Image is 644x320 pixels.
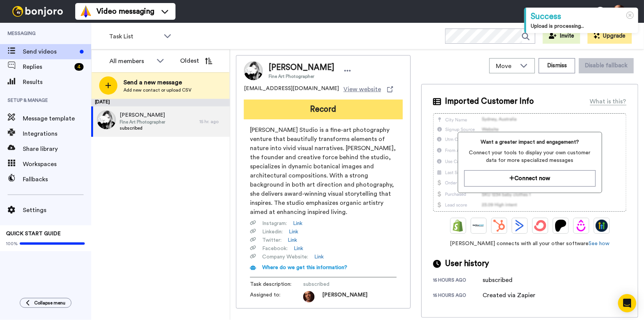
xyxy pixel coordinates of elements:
[23,47,77,56] span: Send videos
[23,144,91,154] span: Share library
[120,125,165,131] span: subscribed
[23,114,91,123] span: Message template
[34,300,65,306] span: Collapse menu
[244,85,339,94] span: [EMAIL_ADDRESS][DOMAIN_NAME]
[23,206,91,215] span: Settings
[6,241,18,247] span: 100%
[294,245,303,252] a: Link
[91,99,230,106] div: [DATE]
[244,61,263,80] img: Image of ADRIANE STARK
[343,85,393,94] a: View website
[579,58,634,73] button: Disable fallback
[618,294,636,312] div: Open Intercom Messenger
[433,277,483,285] div: 15 hours ago
[199,119,226,125] div: 15 hr. ago
[23,62,71,71] span: Replies
[433,292,483,300] div: 15 hours ago
[483,276,521,285] div: subscribed
[269,62,334,73] span: [PERSON_NAME]
[262,245,288,252] span: Facebook :
[262,236,282,244] span: Twitter :
[23,129,91,138] span: Integrations
[496,62,516,71] span: Move
[539,58,575,73] button: Dismiss
[74,63,84,71] div: 4
[531,22,634,30] div: Upload is processing...
[20,298,71,308] button: Collapse menu
[109,32,160,41] span: Task List
[514,220,526,232] img: ActiveCampaign
[464,149,596,164] span: Connect your tools to display your own customer data for more specialized messages
[244,100,403,119] button: Record
[473,220,485,232] img: Ontraport
[452,220,464,232] img: Shopify
[123,78,191,87] span: Send a new message
[288,236,297,244] a: Link
[269,73,334,79] span: Fine Art Photographer
[262,253,308,261] span: Company Website :
[262,265,347,270] span: Where do we get this information?
[262,220,287,227] span: Instagram :
[120,119,165,125] span: Fine Art Photographer
[531,11,634,22] div: Success
[97,110,116,129] img: afe65d34-9e3e-4539-8c0b-5a106d23153e.jpg
[6,231,61,236] span: QUICK START GUIDE
[293,220,302,227] a: Link
[303,291,315,303] img: 12c2f1e3-bc4a-4141-8156-d94817f0c353-1575660272.jpg
[464,170,596,187] button: Connect now
[464,138,596,146] span: Want a greater impact and engagement?
[493,220,505,232] img: Hubspot
[433,240,627,247] span: [PERSON_NAME] connects with all your other software
[322,291,367,303] span: [PERSON_NAME]
[596,220,608,232] img: GoHighLevel
[9,6,66,17] img: bj-logo-header-white.svg
[575,220,587,232] img: Drip
[534,220,546,232] img: ConvertKit
[588,29,632,44] button: Upgrade
[590,97,627,106] div: What is this?
[445,258,489,269] span: User history
[120,111,165,119] span: [PERSON_NAME]
[555,220,567,232] img: Patreon
[250,291,303,303] span: Assigned to:
[174,53,218,68] button: Oldest
[109,57,153,66] div: All members
[97,6,154,17] span: Video messaging
[343,85,381,94] span: View website
[445,96,534,107] span: Imported Customer Info
[483,291,535,300] div: Created via Zapier
[589,241,610,246] a: See how
[262,228,283,236] span: Linkedin :
[123,87,191,93] span: Add new contact or upload CSV
[250,125,397,217] span: [PERSON_NAME] Studio is a fine-art photography venture that beautifully transforms elements of na...
[303,280,375,288] span: subscribed
[289,228,298,236] a: Link
[80,5,92,17] img: vm-color.svg
[23,175,91,184] span: Fallbacks
[543,29,580,44] button: Invite
[23,160,91,169] span: Workspaces
[23,78,91,87] span: Results
[250,280,303,288] span: Task description :
[314,253,324,261] a: Link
